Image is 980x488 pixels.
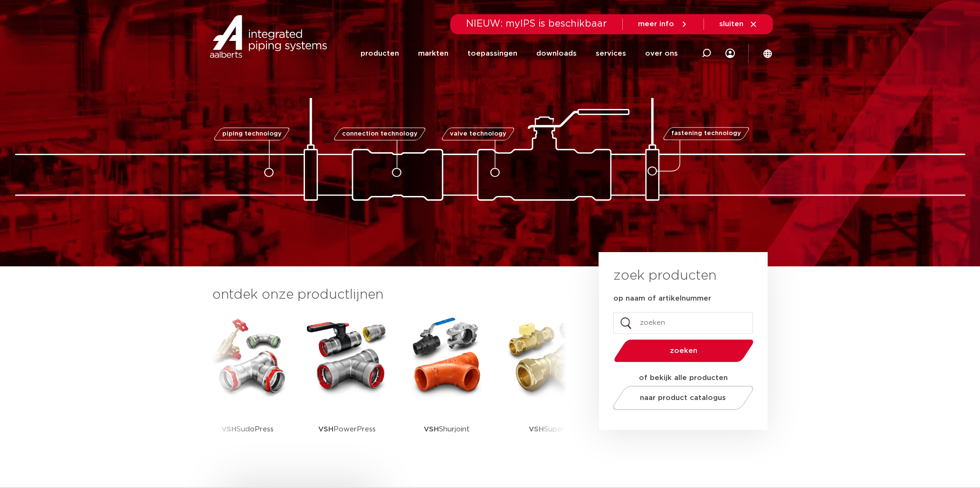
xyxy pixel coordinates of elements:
a: naar product catalogus [610,386,756,410]
p: Super [529,400,564,459]
span: fastening technology [671,131,741,137]
h3: ontdek onze productlijnen [212,285,567,304]
span: zoeken [638,347,729,354]
p: SudoPress [221,400,274,459]
strong: VSH [424,426,439,433]
span: meer info [638,20,674,28]
a: sluiten [719,20,758,29]
a: VSHSuper [504,314,590,459]
a: VSHSudoPress [205,314,290,459]
a: over ons [645,34,678,73]
nav: Menu [361,34,678,73]
a: downloads [536,34,577,73]
strong: VSH [529,426,544,433]
p: Shurjoint [424,400,470,459]
a: meer info [638,20,688,29]
a: VSHPowerPress [304,314,390,459]
span: piping technology [222,131,282,137]
span: NIEUW: myIPS is beschikbaar [466,19,607,29]
p: PowerPress [318,400,376,459]
input: zoeken [613,312,753,334]
span: naar product catalogus [640,394,726,401]
button: zoeken [610,339,757,363]
span: sluiten [719,20,743,28]
div: my IPS [725,34,735,73]
a: markten [418,34,448,73]
span: valve technology [450,131,506,137]
a: producten [361,34,399,73]
strong: of bekijk alle producten [639,374,728,381]
strong: VSH [318,426,333,433]
a: services [596,34,626,73]
span: connection technology [342,131,417,137]
a: toepassingen [467,34,517,73]
h3: zoek producten [613,266,716,285]
a: VSHShurjoint [404,314,490,459]
strong: VSH [221,426,237,433]
label: op naam of artikelnummer [613,294,711,303]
